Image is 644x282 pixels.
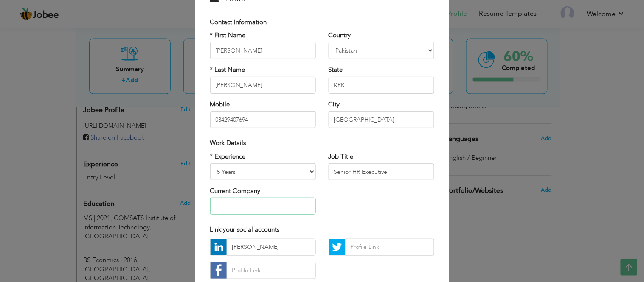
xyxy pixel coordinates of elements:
[227,239,316,256] input: Profile Link
[329,239,345,255] img: Twitter
[210,18,267,26] span: Contact Information
[210,31,246,40] label: * First Name
[211,262,227,279] img: facebook
[329,152,354,161] label: Job Title
[210,65,245,74] label: * Last Name
[329,31,351,40] label: Country
[210,139,246,147] span: Work Details
[329,100,340,109] label: City
[210,100,230,109] label: Mobile
[329,65,343,74] label: State
[210,152,246,161] label: * Experience
[210,225,280,234] span: Link your social accounts
[345,239,434,256] input: Profile Link
[211,239,227,255] img: linkedin
[210,187,261,195] label: Current Company
[227,262,316,279] input: Profile Link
